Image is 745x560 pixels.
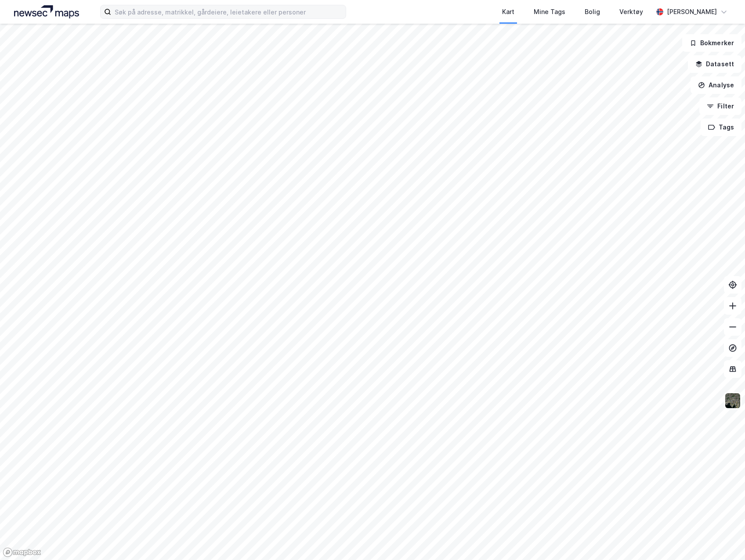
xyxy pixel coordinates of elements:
div: Bolig [585,7,600,17]
div: Kart [502,7,514,17]
input: Søk på adresse, matrikkel, gårdeiere, leietakere eller personer [111,5,346,18]
iframe: Chat Widget [701,518,745,560]
div: Mine Tags [534,7,565,17]
div: [PERSON_NAME] [667,7,717,17]
img: logo.a4113a55bc3d86da70a041830d287a7e.svg [14,5,79,18]
div: Verktøy [619,7,643,17]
